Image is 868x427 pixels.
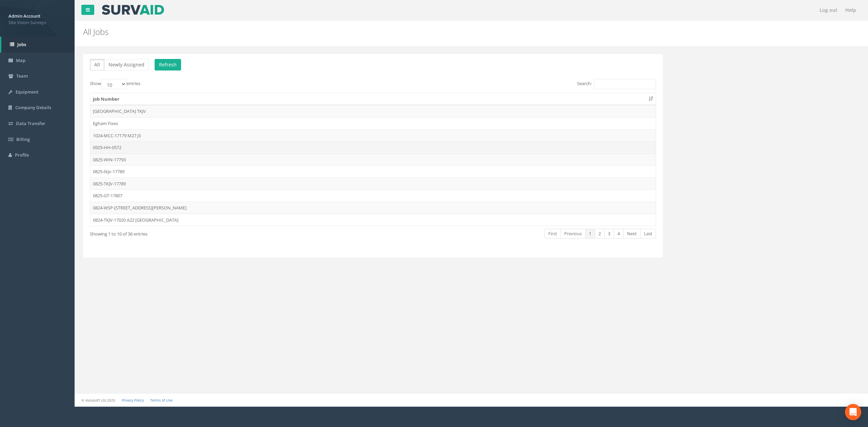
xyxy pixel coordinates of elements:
[15,104,51,110] span: Company Details
[81,398,115,403] small: © Kullasoft Ltd 2025
[104,59,149,70] button: Newly Assigned
[90,129,656,142] td: 1024-MCC-17179 M27 J3
[122,398,144,403] a: Privacy Policy
[614,229,624,239] a: 4
[90,117,656,129] td: Egham Fixes
[17,41,26,47] span: Jobs
[545,229,561,239] a: First
[577,79,656,89] label: Search:
[8,11,66,25] a: Admin Account Site Vision Surveys
[8,13,40,19] strong: Admin Account
[15,152,29,158] span: Profile
[90,228,320,237] div: Showing 1 to 10 of 36 entries
[155,59,181,70] button: Refresh
[8,19,66,26] span: Site Vision Surveys
[585,229,595,239] a: 1
[604,229,614,239] a: 3
[90,178,656,190] td: 0825-TKJV-17789
[560,229,586,239] a: Previous
[16,120,45,126] span: Data Transfer
[90,141,656,154] td: 0925-HH-0572
[623,229,640,239] a: Next
[90,105,656,117] td: [GEOGRAPHIC_DATA] TKJV
[101,79,126,89] select: Showentries
[640,229,656,239] a: Last
[595,229,605,239] a: 2
[845,404,861,420] div: Open Intercom Messenger
[1,37,75,53] a: Jobs
[90,59,104,70] button: All
[90,214,656,226] td: 0824-TKJV-17020 A22 [GEOGRAPHIC_DATA]
[16,89,38,95] span: Equipment
[16,136,30,142] span: Billing
[90,93,656,105] th: Job Number: activate to sort column ascending
[90,79,140,89] label: Show entries
[16,73,28,79] span: Team
[90,189,656,202] td: 0825-GT-17807
[594,79,656,89] input: Search:
[90,154,656,166] td: 0825-WIN-17793
[90,165,656,178] td: 0825-tkjv-17789
[150,398,173,403] a: Terms of Use
[83,27,728,36] h2: All Jobs
[90,202,656,214] td: 0824-WSP-[STREET_ADDRESS][PERSON_NAME]
[16,57,25,63] span: Map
